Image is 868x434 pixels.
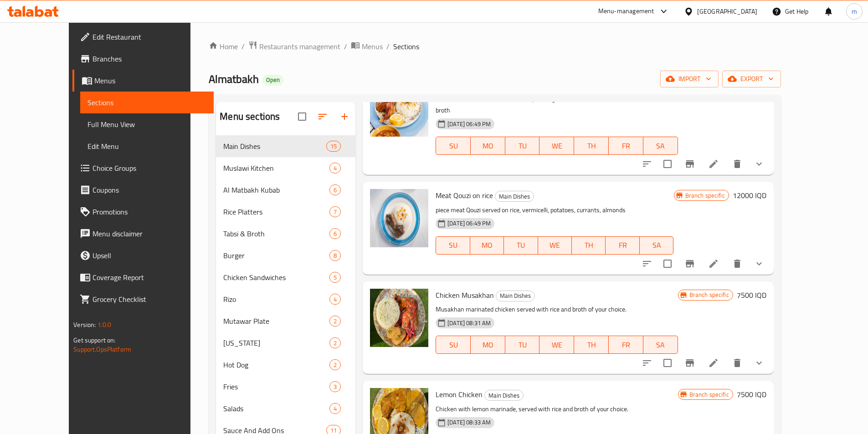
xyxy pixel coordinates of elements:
button: SU [436,336,471,354]
p: Chicken marinated in the kitchen style and grilled in the oven on rice with bean or okra broth [436,93,678,116]
span: Sections [87,97,206,108]
span: WE [542,239,568,252]
div: Fries [223,381,329,392]
a: Edit menu item [708,158,719,169]
span: Main Dishes [495,191,534,202]
span: FR [612,338,640,352]
a: Edit Restaurant [72,26,214,48]
button: show more [748,153,770,175]
span: Open [262,76,283,84]
span: Menus [94,75,206,86]
span: MO [474,338,502,352]
div: items [329,272,341,283]
div: Main Dishes [484,390,524,401]
span: Muslawi Kitchen [223,163,329,174]
span: Main Dishes [485,390,523,401]
button: SU [436,236,470,255]
span: Select all sections [293,107,312,126]
span: FR [609,239,636,252]
div: Fries3 [216,376,355,398]
span: Main Dishes [496,291,534,301]
div: items [326,141,341,152]
div: items [329,337,341,348]
button: MO [471,137,505,155]
div: items [329,184,341,195]
div: items [329,250,341,261]
span: Upsell [92,250,206,261]
h2: Menu sections [220,110,280,123]
div: items [329,163,341,174]
span: Get support on: [73,334,115,346]
div: Main Dishes [495,191,534,202]
span: Select to update [658,353,677,373]
span: Branches [92,53,206,64]
span: TH [578,139,605,153]
span: Almatbakh [209,69,259,89]
span: Hot Dog [223,359,329,370]
h6: 12000 IQD [733,189,766,202]
a: Grocery Checklist [72,288,214,310]
span: Burger [223,250,329,261]
button: WE [539,137,574,155]
svg: Show Choices [754,158,765,169]
div: Al Matbakh Kubab6 [216,179,355,201]
span: Edit Menu [87,141,206,152]
span: 7 [330,208,340,216]
span: Menu disclaimer [92,228,206,239]
a: Coverage Report [72,266,214,288]
div: Chicken Sandwiches5 [216,266,355,288]
span: WE [543,338,570,352]
button: WE [538,236,572,255]
a: Home [209,41,238,52]
span: Full Menu View [87,119,206,130]
button: export [722,71,781,87]
span: Branch specific [682,191,729,200]
span: Grocery Checklist [92,294,206,305]
button: TH [572,236,606,255]
span: 4 [330,295,340,304]
div: [GEOGRAPHIC_DATA] [697,6,757,16]
div: Muslawi Kitchen4 [216,157,355,179]
span: Lemon Chicken [436,388,483,401]
span: MO [474,139,502,153]
div: items [329,381,341,392]
span: [DATE] 06:49 PM [444,120,494,128]
svg: Show Choices [754,258,765,269]
span: Promotions [92,206,206,217]
div: items [329,294,341,305]
span: MO [474,239,500,252]
div: items [329,403,341,414]
span: Coverage Report [92,272,206,283]
h6: 7500 IQD [737,388,766,401]
nav: breadcrumb [209,41,781,52]
button: SA [640,236,673,255]
span: [DATE] 08:31 AM [444,319,494,327]
button: show more [748,352,770,374]
span: Salads [223,403,329,414]
button: delete [726,153,748,175]
a: Support.OpsPlatform [73,343,131,355]
button: SA [643,336,678,354]
button: WE [539,336,574,354]
span: 15 [327,142,340,151]
span: Rizo [223,294,329,305]
span: 8 [330,251,340,260]
span: SU [440,239,466,252]
span: Mutawar Plate [223,316,329,327]
div: Hot Dog2 [216,354,355,376]
img: Chicken Musakhan [370,289,428,347]
span: Main Dishes [223,141,326,152]
button: Branch-specific-item [679,153,701,175]
span: SA [647,139,674,153]
a: Full Menu View [80,113,214,135]
div: Mutawar Plate2 [216,310,355,332]
button: MO [470,236,504,255]
button: Branch-specific-item [679,253,701,275]
button: SU [436,137,471,155]
button: sort-choices [636,253,658,275]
